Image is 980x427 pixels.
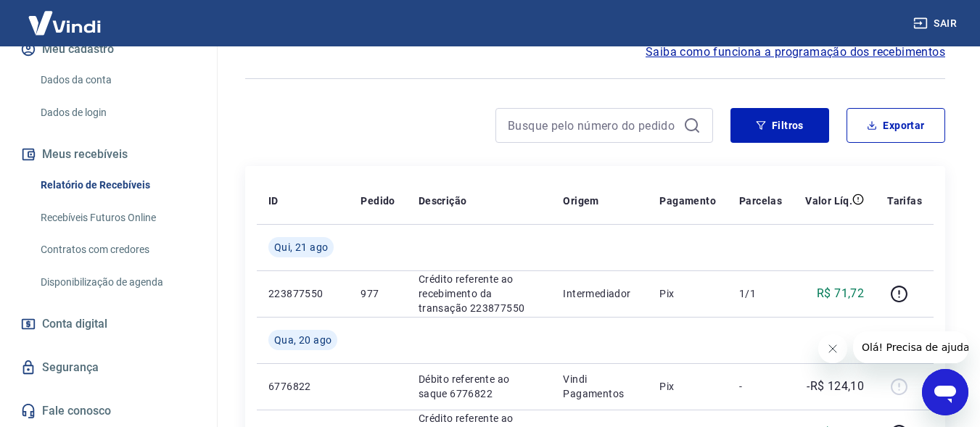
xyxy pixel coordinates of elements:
[35,235,199,265] a: Contratos com credores
[361,286,395,301] p: 977
[646,43,945,61] a: Saiba como funciona a programação dos recebimentos
[887,194,922,208] p: Tarifas
[17,395,199,427] a: Fale conosco
[419,372,540,401] p: Débito referente ao saque 6776822
[563,372,636,401] p: Vindi Pagamentos
[17,33,199,65] button: Meu cadastro
[730,108,829,143] button: Filtros
[268,379,337,394] p: 6776822
[361,194,395,208] p: Pedido
[659,379,716,394] p: Pix
[35,65,199,95] a: Dados da conta
[17,352,199,384] a: Segurança
[818,334,847,363] iframe: Fechar mensagem
[268,286,337,301] p: 223877550
[17,308,199,340] a: Conta digital
[35,98,199,128] a: Dados de login
[419,272,540,315] p: Crédito referente ao recebimento da transação 223877550
[807,378,864,395] p: -R$ 124,10
[35,268,199,297] a: Disponibilização de agenda
[42,314,107,334] span: Conta digital
[910,10,963,37] button: Sair
[817,285,864,302] p: R$ 71,72
[805,194,852,208] p: Valor Líq.
[659,194,716,208] p: Pagamento
[739,379,782,394] p: -
[847,108,945,143] button: Exportar
[268,194,279,208] p: ID
[508,115,678,136] input: Busque pelo número do pedido
[274,333,332,347] span: Qua, 20 ago
[563,194,598,208] p: Origem
[419,194,467,208] p: Descrição
[9,10,122,22] span: Olá! Precisa de ajuda?
[739,286,782,301] p: 1/1
[17,1,112,45] img: Vindi
[853,331,968,363] iframe: Mensagem da empresa
[563,286,636,301] p: Intermediador
[922,369,968,415] iframe: Botão para abrir a janela de mensagens
[17,138,199,170] button: Meus recebíveis
[659,286,716,301] p: Pix
[35,170,199,200] a: Relatório de Recebíveis
[274,240,328,254] span: Qui, 21 ago
[35,203,199,233] a: Recebíveis Futuros Online
[739,194,782,208] p: Parcelas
